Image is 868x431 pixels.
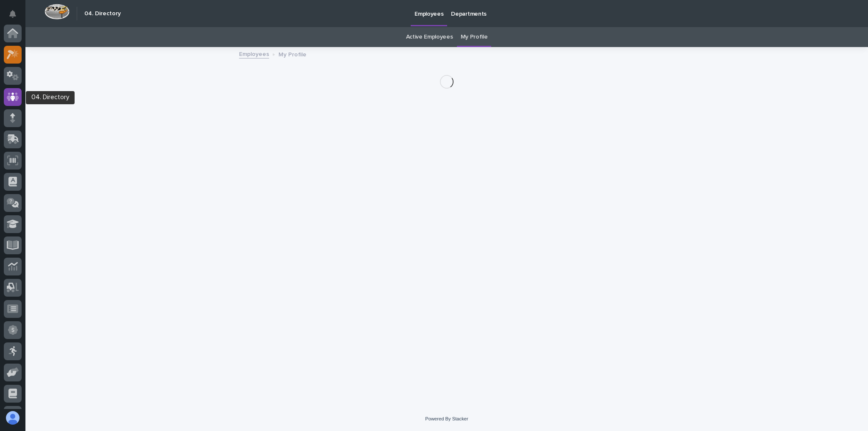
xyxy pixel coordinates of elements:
[239,49,269,58] a: Employees
[4,5,22,23] button: Notifications
[425,416,468,421] a: Powered By Stacker
[45,4,70,19] img: Workspace Logo
[278,49,306,58] p: My Profile
[406,27,453,47] a: Active Employees
[461,27,488,47] a: My Profile
[84,10,121,17] h2: 04. Directory
[4,409,22,427] button: users-avatar
[11,10,22,24] div: Notifications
